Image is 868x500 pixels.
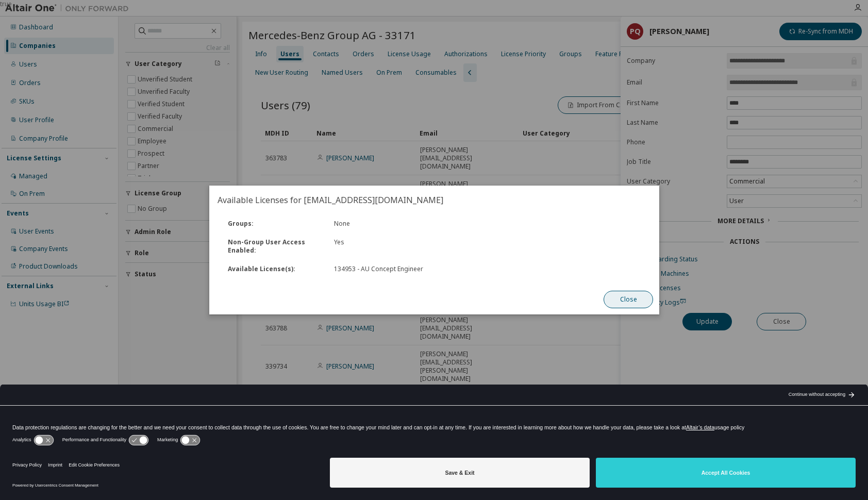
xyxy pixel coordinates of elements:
div: None [328,220,487,228]
div: Non-Group User Access Enabled : [222,238,328,255]
div: Groups : [222,220,328,228]
div: Yes [328,238,487,255]
button: Close [604,291,653,308]
h2: Available Licenses for [EMAIL_ADDRESS][DOMAIN_NAME] [209,186,659,214]
div: 134953 - AU Concept Engineer [334,265,481,273]
div: Available License(s) : [222,265,328,273]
